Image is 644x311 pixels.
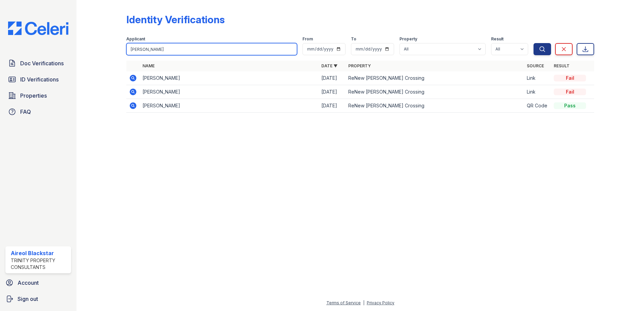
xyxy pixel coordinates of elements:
[140,99,319,113] td: [PERSON_NAME]
[3,292,74,306] a: Sign out
[11,249,68,257] div: Aireol Blackstar
[20,92,47,100] span: Properties
[5,89,71,102] a: Properties
[491,36,504,42] label: Result
[346,99,524,113] td: ReNew [PERSON_NAME] Crossing
[126,13,225,26] div: Identity Verifications
[142,63,155,68] a: Name
[3,276,74,289] a: Account
[3,22,74,35] img: CE_Logo_Blue-a8612792a0a2168367f1c8372b55b34899dd931a85d93a1a3d3e32e68fde9ad4.png
[346,85,524,99] td: ReNew [PERSON_NAME] Crossing
[319,71,346,85] td: [DATE]
[319,85,346,99] td: [DATE]
[5,105,71,118] a: FAQ
[554,102,586,109] div: Pass
[140,85,319,99] td: [PERSON_NAME]
[367,300,394,305] a: Privacy Policy
[20,108,31,116] span: FAQ
[351,36,356,42] label: To
[20,59,64,67] span: Doc Verifications
[348,63,371,68] a: Property
[11,257,68,271] div: Trinity Property Consultants
[554,75,586,81] div: Fail
[363,300,364,305] div: |
[126,36,145,42] label: Applicant
[321,63,337,68] a: Date ▼
[554,63,570,68] a: Result
[524,85,551,99] td: Link
[524,71,551,85] td: Link
[302,36,313,42] label: From
[140,71,319,85] td: [PERSON_NAME]
[326,300,361,305] a: Terms of Service
[20,75,59,83] span: ID Verifications
[5,73,71,86] a: ID Verifications
[527,63,544,68] a: Source
[126,43,297,55] input: Search by name or phone number
[18,279,39,287] span: Account
[524,99,551,113] td: QR Code
[319,99,346,113] td: [DATE]
[5,57,71,70] a: Doc Verifications
[346,71,524,85] td: ReNew [PERSON_NAME] Crossing
[554,89,586,95] div: Fail
[18,295,38,303] span: Sign out
[399,36,417,42] label: Property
